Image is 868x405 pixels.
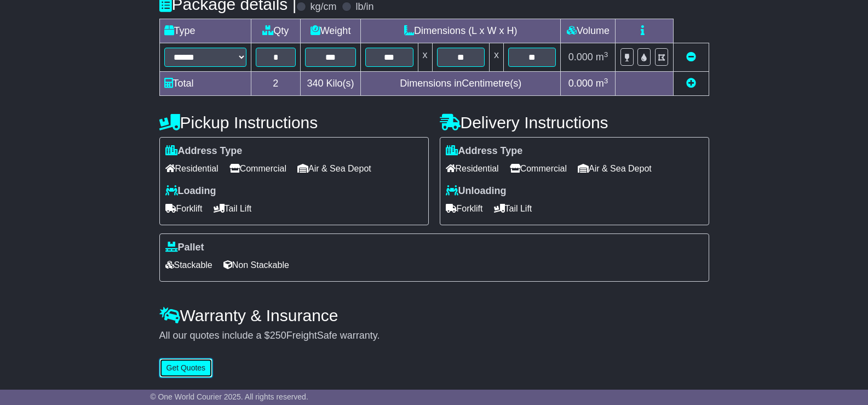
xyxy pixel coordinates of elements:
[165,200,203,217] span: Forklift
[165,242,204,254] label: Pallet
[446,145,523,157] label: Address Type
[361,19,561,43] td: Dimensions (L x W x H)
[596,52,608,62] span: m
[686,78,696,89] a: Add new item
[165,185,216,197] label: Loading
[310,1,336,13] label: kg/cm
[494,200,532,217] span: Tail Lift
[440,113,709,132] h4: Delivery Instructions
[510,160,567,177] span: Commercial
[604,50,608,59] sup: 3
[489,43,503,72] td: x
[159,113,429,132] h4: Pickup Instructions
[361,72,561,96] td: Dimensions in Centimetre(s)
[251,72,301,96] td: 2
[596,78,608,89] span: m
[165,160,219,177] span: Residential
[686,52,696,62] a: Remove this item
[165,256,212,273] span: Stackable
[270,330,286,341] span: 250
[214,200,252,217] span: Tail Lift
[159,19,251,43] td: Type
[150,392,308,401] span: © One World Courier 2025. All rights reserved.
[301,19,361,43] td: Weight
[355,1,373,13] label: lb/in
[446,185,507,197] label: Unloading
[578,160,652,177] span: Air & Sea Depot
[159,306,709,324] h4: Warranty & Insurance
[159,358,213,378] button: Get Quotes
[307,78,324,89] span: 340
[446,160,499,177] span: Residential
[165,145,243,157] label: Address Type
[604,77,608,85] sup: 3
[446,200,483,217] span: Forklift
[568,78,593,89] span: 0.000
[418,43,432,72] td: x
[159,72,251,96] td: Total
[223,256,289,273] span: Non Stackable
[251,19,301,43] td: Qty
[561,19,616,43] td: Volume
[297,160,371,177] span: Air & Sea Depot
[568,52,593,62] span: 0.000
[301,72,361,96] td: Kilo(s)
[229,160,286,177] span: Commercial
[159,330,709,342] div: All our quotes include a $ FreightSafe warranty.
